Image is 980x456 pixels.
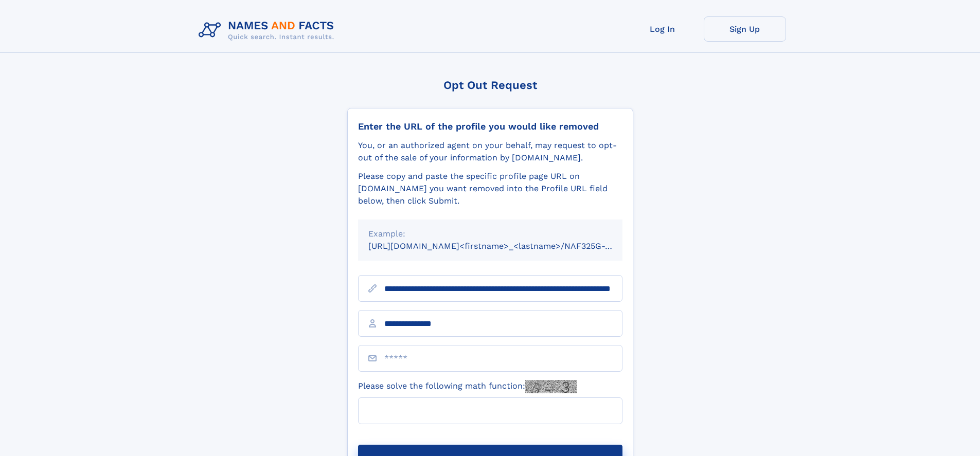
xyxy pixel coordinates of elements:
a: Sign Up [704,16,786,42]
div: Opt Out Request [347,79,633,92]
a: Log In [621,16,704,42]
small: [URL][DOMAIN_NAME]<firstname>_<lastname>/NAF325G-xxxxxxxx [368,241,642,251]
div: You, or an authorized agent on your behalf, may request to opt-out of the sale of your informatio... [358,139,622,164]
label: Please solve the following math function: [358,380,577,393]
div: Please copy and paste the specific profile page URL on [DOMAIN_NAME] you want removed into the Pr... [358,170,622,207]
div: Enter the URL of the profile you would like removed [358,121,622,132]
img: Logo Names and Facts [194,16,343,44]
div: Example: [368,228,612,240]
